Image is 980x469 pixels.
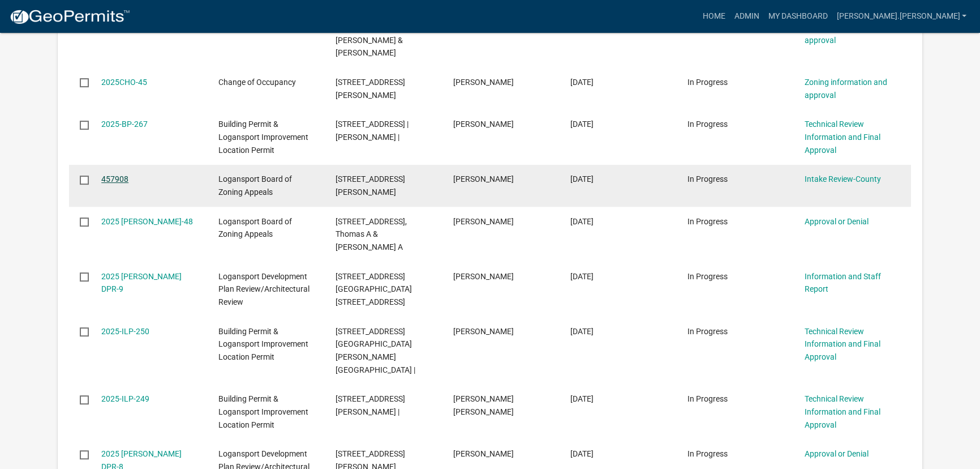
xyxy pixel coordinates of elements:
[336,394,405,416] span: 1117 HELM ST | Henn, Rachel |
[336,217,407,252] span: 131 BURLINGTON AVE, Pasquale, Thomas A & Tari A
[336,327,415,374] span: 1026 GARDEN ST | Balbuena, Conseuelo |
[832,6,971,27] a: [PERSON_NAME].[PERSON_NAME]
[698,6,729,27] a: Home
[218,272,310,307] span: Logansport Development Plan Review/Architectural Review
[805,327,880,362] a: Technical Review Information and Final Approval
[805,120,880,155] a: Technical Review Information and Final Approval
[687,272,728,281] span: In Progress
[218,174,292,197] span: Logansport Board of Zoning Appeals
[101,327,149,336] a: 2025-ILP-250
[687,394,728,403] span: In Progress
[101,217,193,226] a: 2025 [PERSON_NAME]-48
[687,120,728,129] span: In Progress
[805,394,880,429] a: Technical Review Information and Final Approval
[687,78,728,87] span: In Progress
[570,174,594,184] span: 08/01/2025
[570,272,594,281] span: 07/22/2025
[101,174,128,184] a: 457908
[570,327,594,336] span: 07/22/2025
[687,449,728,458] span: In Progress
[453,78,513,87] span: Omar Zoluk
[101,272,182,294] a: 2025 [PERSON_NAME] DPR-9
[101,78,147,87] a: 2025CHO-45
[453,449,513,458] span: Linda Curts
[336,272,412,307] span: 3900 E MARKET ST 3900 E Market St LLC
[453,272,513,281] span: Joe DiCosola
[336,120,409,142] span: 1005 -07 NORTH ST | Zoluk, Omar Ramiro |
[687,217,728,226] span: In Progress
[570,394,594,403] span: 07/22/2025
[218,78,296,87] span: Change of Occupancy
[336,174,405,197] span: 2105 N THIRD ST, Gross, James P
[218,217,292,239] span: Logansport Board of Zoning Appeals
[218,120,308,155] span: Building Permit & Logansport Improvement Location Permit
[101,394,149,403] a: 2025-ILP-249
[729,6,763,27] a: Admin
[805,78,887,100] a: Zoning information and approval
[570,120,594,129] span: 08/01/2025
[453,120,513,129] span: Omar Zoluk
[336,78,405,100] span: 1005 -07 NORTH ST Zoluk, Omar Ramiro
[805,272,881,294] a: Information and Staff Report
[763,6,832,27] a: My Dashboard
[218,394,308,429] span: Building Permit & Logansport Improvement Location Permit
[687,174,728,184] span: In Progress
[570,449,594,458] span: 07/14/2025
[218,327,308,362] span: Building Permit & Logansport Improvement Location Permit
[805,449,869,458] a: Approval or Denial
[805,217,869,226] a: Approval or Denial
[805,174,881,184] a: Intake Review-County
[453,394,513,416] span: DOMINGO SEBASTIAN HERNANDEZ
[570,78,594,87] span: 08/01/2025
[101,120,148,129] a: 2025-BP-267
[453,217,513,226] span: Jamey Harper
[687,327,728,336] span: In Progress
[453,327,513,336] span: Angel Balbuena
[570,217,594,226] span: 07/23/2025
[453,174,513,184] span: James gross
[336,23,407,58] span: 231 E MIAMI AVE De Mar, Andrea Somara Rodriquez & Martinez, Cecill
